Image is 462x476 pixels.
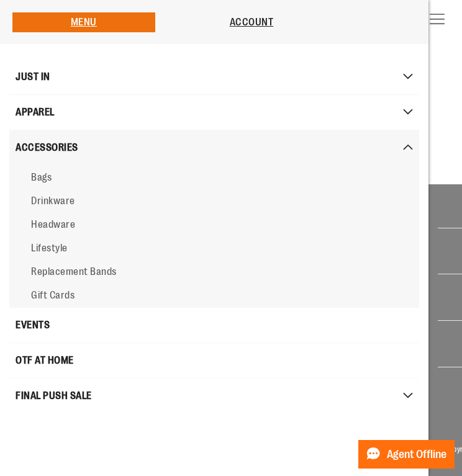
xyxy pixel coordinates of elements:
[16,384,92,408] span: FINAL PUSH SALE
[71,17,97,28] a: Menu
[31,219,75,230] span: Headware
[16,100,55,125] span: APPAREL
[31,195,75,207] span: Drinkware
[31,172,52,183] span: Bags
[387,449,446,460] span: Agent Offline
[16,135,78,160] span: ACCESSORIES
[16,65,50,89] span: JUST IN
[16,348,74,373] span: OTF AT HOME
[358,440,455,469] button: Agent Offline
[230,17,274,28] a: Account
[31,266,117,277] span: Replacement Bands
[31,290,75,301] span: Gift Cards
[31,243,68,254] span: Lifestyle
[16,313,50,338] span: EVENTS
